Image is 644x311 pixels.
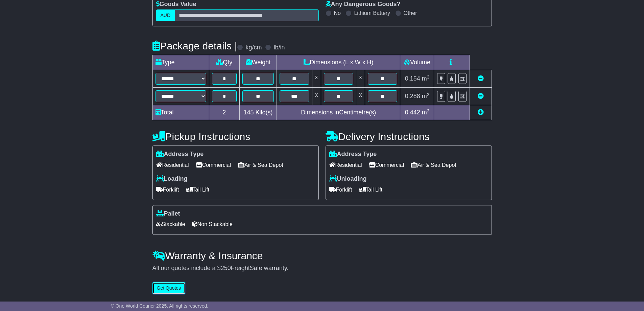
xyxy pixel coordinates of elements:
[221,265,231,271] span: 250
[238,160,283,170] span: Air & Sea Depot
[209,105,240,120] td: 2
[329,175,367,183] label: Unloading
[156,151,204,158] label: Address Type
[152,131,319,142] h4: Pickup Instructions
[329,151,377,158] label: Address Type
[356,88,365,105] td: x
[196,160,231,170] span: Commercial
[405,75,420,82] span: 0.154
[404,10,417,16] label: Other
[240,105,277,120] td: Kilo(s)
[427,92,430,97] sup: 3
[422,75,430,82] span: m
[329,160,362,170] span: Residential
[326,131,492,142] h4: Delivery Instructions
[427,108,430,113] sup: 3
[277,55,400,70] td: Dimensions (L x W x H)
[354,10,390,16] label: Lithium Battery
[152,55,209,70] td: Type
[186,184,210,195] span: Tail Lift
[400,55,434,70] td: Volume
[244,109,254,116] span: 145
[156,210,180,218] label: Pallet
[245,44,262,51] label: kg/cm
[356,70,365,88] td: x
[156,1,196,8] label: Goods Value
[152,282,186,294] button: Get Quotes
[111,303,209,309] span: © One World Courier 2025. All rights reserved.
[152,250,492,261] h4: Warranty & Insurance
[240,55,277,70] td: Weight
[405,109,420,116] span: 0.442
[192,219,233,229] span: Non Stackable
[478,75,484,82] a: Remove this item
[478,109,484,116] a: Add new item
[209,55,240,70] td: Qty
[152,265,492,272] div: All our quotes include a $ FreightSafe warranty.
[273,44,285,51] label: lb/in
[152,105,209,120] td: Total
[156,219,185,229] span: Stackable
[405,93,420,99] span: 0.288
[334,10,341,16] label: No
[156,175,188,183] label: Loading
[422,93,430,99] span: m
[152,40,237,51] h4: Package details |
[156,160,189,170] span: Residential
[326,1,401,8] label: Any Dangerous Goods?
[359,184,383,195] span: Tail Lift
[312,88,321,105] td: x
[422,109,430,116] span: m
[156,9,175,21] label: AUD
[369,160,404,170] span: Commercial
[427,74,430,80] sup: 3
[329,184,352,195] span: Forklift
[312,70,321,88] td: x
[478,93,484,99] a: Remove this item
[156,184,179,195] span: Forklift
[277,105,400,120] td: Dimensions in Centimetre(s)
[411,160,456,170] span: Air & Sea Depot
